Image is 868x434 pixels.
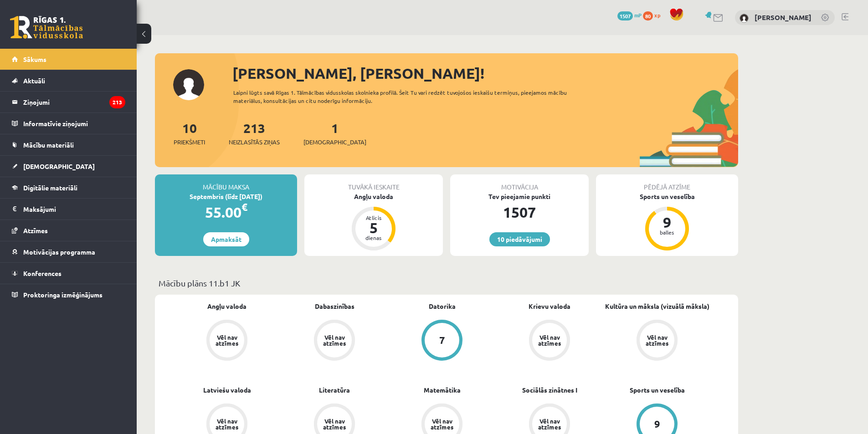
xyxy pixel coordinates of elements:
[315,301,354,311] a: Dabaszinības
[319,385,350,395] a: Literatūra
[10,16,83,39] a: Rīgas 1. Tālmācības vidusskola
[155,192,297,201] div: Septembris (līdz [DATE])
[173,320,281,363] a: Vēl nav atzīmes
[322,418,347,430] div: Vēl nav atzīmes
[232,62,738,84] div: [PERSON_NAME], [PERSON_NAME]!
[654,11,660,19] span: xp
[740,14,749,23] img: Emīls Adrians Jeziks
[429,418,455,430] div: Vēl nav atzīmes
[12,113,125,134] a: Informatīvie ziņojumi
[496,320,603,363] a: Vēl nav atzīmes
[450,192,589,201] div: Tev pieejamie punkti
[12,263,125,284] a: Konferences
[229,138,280,147] span: Neizlasītās ziņas
[537,418,562,430] div: Vēl nav atzīmes
[12,199,125,220] a: Maksājumi
[360,215,387,220] div: Atlicis
[12,70,125,91] a: Aktuāli
[360,235,387,240] div: dienas
[304,192,443,201] div: Angļu valoda
[596,174,738,192] div: Pēdējā atzīme
[653,230,681,235] div: balles
[23,199,125,220] legend: Maksājumi
[644,334,670,346] div: Vēl nav atzīmes
[174,138,205,147] span: Priekšmeti
[537,334,562,346] div: Vēl nav atzīmes
[281,320,388,363] a: Vēl nav atzīmes
[653,215,681,230] div: 9
[617,11,642,19] a: 1507 mP
[23,77,45,85] span: Aktuāli
[388,320,496,363] a: 7
[155,201,297,223] div: 55.00
[155,174,297,192] div: Mācību maksa
[23,162,95,170] span: [DEMOGRAPHIC_DATA]
[12,134,125,155] a: Mācību materiāli
[630,385,685,395] a: Sports un veselība
[12,92,125,112] a: Ziņojumi213
[23,141,74,149] span: Mācību materiāli
[23,55,46,63] span: Sākums
[529,301,570,311] a: Krievu valoda
[23,291,103,299] span: Proktoringa izmēģinājums
[322,334,347,346] div: Vēl nav atzīmes
[303,138,366,147] span: [DEMOGRAPHIC_DATA]
[489,232,550,246] a: 10 piedāvājumi
[12,156,125,177] a: [DEMOGRAPHIC_DATA]
[755,13,812,22] a: [PERSON_NAME]
[203,232,249,246] a: Apmaksāt
[174,120,205,147] a: 10Priekšmeti
[241,200,247,214] span: €
[450,174,589,192] div: Motivācija
[12,177,125,198] a: Digitālie materiāli
[439,335,445,345] div: 7
[214,418,240,430] div: Vēl nav atzīmes
[23,113,125,134] legend: Informatīvie ziņojumi
[522,385,577,395] a: Sociālās zinātnes I
[12,49,125,70] a: Sākums
[304,192,443,252] a: Angļu valoda Atlicis 5 dienas
[303,120,366,147] a: 1[DEMOGRAPHIC_DATA]
[214,334,240,346] div: Vēl nav atzīmes
[12,284,125,305] a: Proktoringa izmēģinājums
[643,11,665,19] a: 80 xp
[596,192,738,201] div: Sports un veselība
[12,241,125,262] a: Motivācijas programma
[159,277,734,289] p: Mācību plāns 11.b1 JK
[23,184,77,192] span: Digitālie materiāli
[12,220,125,241] a: Atzīmes
[23,269,62,277] span: Konferences
[643,11,653,20] span: 80
[229,120,280,147] a: 213Neizlasītās ziņas
[233,88,583,105] div: Laipni lūgts savā Rīgas 1. Tālmācības vidusskolas skolnieka profilā. Šeit Tu vari redzēt tuvojošo...
[304,174,443,192] div: Tuvākā ieskaite
[207,301,247,311] a: Angļu valoda
[605,301,709,311] a: Kultūra un māksla (vizuālā māksla)
[203,385,251,395] a: Latviešu valoda
[617,11,633,20] span: 1507
[450,201,589,223] div: 1507
[424,385,461,395] a: Matemātika
[634,11,642,19] span: mP
[109,96,125,108] i: 213
[596,192,738,252] a: Sports un veselība 9 balles
[360,220,387,235] div: 5
[654,419,660,429] div: 9
[603,320,711,363] a: Vēl nav atzīmes
[429,301,456,311] a: Datorika
[23,248,95,256] span: Motivācijas programma
[23,226,48,235] span: Atzīmes
[23,92,125,112] legend: Ziņojumi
